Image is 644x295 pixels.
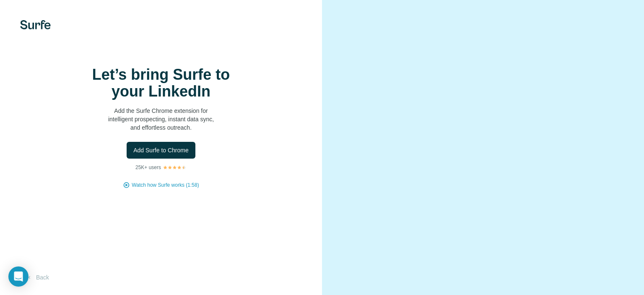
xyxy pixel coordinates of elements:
button: Watch how Surfe works (1:58) [132,181,199,189]
img: Surfe's logo [20,20,51,29]
img: Rating Stars [163,165,187,170]
button: Back [20,270,55,285]
div: Open Intercom Messenger [8,266,29,287]
h1: Let’s bring Surfe to your LinkedIn [77,66,245,100]
button: Add Surfe to Chrome [127,142,195,159]
span: Add Surfe to Chrome [133,146,189,154]
p: 25K+ users [135,164,161,171]
p: Add the Surfe Chrome extension for intelligent prospecting, instant data sync, and effortless out... [77,107,245,132]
